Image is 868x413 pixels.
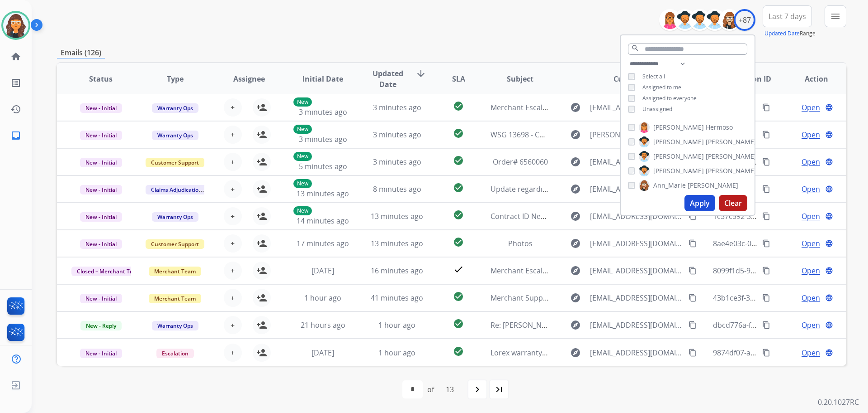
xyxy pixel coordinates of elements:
mat-icon: language [825,103,833,112]
mat-icon: check_circle [453,128,464,139]
span: 1 hour ago [378,320,415,330]
span: 1c57c592-33c3-4726-9e36-77ef7acac7a8 [713,211,848,221]
span: [PERSON_NAME] [706,166,756,175]
mat-icon: check_circle [453,182,464,193]
button: + [224,262,242,280]
span: Initial Date [302,73,343,84]
mat-icon: person_add [256,320,267,330]
button: Clear [719,195,747,211]
span: Re: [PERSON_NAME]/481C446923 [491,320,603,330]
button: + [224,98,242,117]
span: 43b1ce3f-3a84-4a4d-b440-840daf3e5a55 [713,293,850,303]
mat-icon: language [825,294,833,302]
span: 17 minutes ago [297,238,349,248]
mat-icon: content_copy [762,131,770,139]
span: Merchant Escalation Notification for Request 659343 [491,102,670,112]
span: Customer Support [146,239,204,249]
span: Warranty Ops [152,131,198,140]
mat-icon: explore [570,292,581,303]
p: New [293,97,312,107]
p: New [293,125,312,134]
mat-icon: person_add [256,184,267,194]
mat-icon: content_copy [689,267,697,275]
span: 8ae4e03c-0606-4613-a6d9-ac54c9166061 [713,238,851,248]
span: + [231,184,235,194]
mat-icon: menu [830,11,841,22]
span: 3 minutes ago [299,107,347,117]
mat-icon: person_add [256,238,267,249]
mat-icon: arrow_downward [415,68,426,79]
span: [PERSON_NAME] [706,137,756,146]
span: 1 hour ago [304,293,341,303]
span: Photos [508,238,533,248]
mat-icon: check_circle [453,346,464,357]
div: 13 [439,380,461,398]
mat-icon: check_circle [453,291,464,302]
mat-icon: explore [570,211,581,222]
mat-icon: content_copy [762,185,770,193]
span: + [231,320,235,330]
span: 3 minutes ago [373,130,421,140]
mat-icon: language [825,185,833,193]
span: Merchant Team [149,267,201,276]
span: [PERSON_NAME] [653,152,704,161]
p: New [293,152,312,161]
mat-icon: language [825,131,833,139]
span: SLA [452,73,465,84]
span: + [231,211,235,222]
span: Open [802,156,820,167]
span: Open [802,184,820,194]
span: [DATE] [311,348,334,358]
mat-icon: person_add [256,129,267,140]
span: Open [802,347,820,358]
mat-icon: content_copy [762,239,770,248]
mat-icon: explore [570,238,581,249]
span: Merchant Team [149,294,201,303]
mat-icon: home [10,51,21,62]
span: Subject [507,73,533,84]
span: 13 minutes ago [371,211,423,221]
span: [PERSON_NAME][EMAIL_ADDRESS][DOMAIN_NAME] [590,129,683,140]
span: Update regarding your fulfillment method for Service Order: 20e42cc8-0016-4bd3-8930-86e4e9e8b521 [491,184,837,194]
span: New - Initial [80,185,122,194]
button: Last 7 days [763,5,812,27]
mat-icon: content_copy [689,349,697,357]
mat-icon: language [825,321,833,329]
mat-icon: check_circle [453,318,464,329]
span: 13 minutes ago [297,189,349,199]
span: Ann_Marie [653,181,686,190]
mat-icon: content_copy [762,321,770,329]
span: Open [802,211,820,222]
span: Hermoso [706,123,733,132]
mat-icon: content_copy [762,349,770,357]
div: +87 [734,9,755,31]
mat-icon: person_add [256,292,267,303]
button: + [224,344,242,362]
span: 41 minutes ago [371,293,423,303]
mat-icon: language [825,158,833,166]
mat-icon: explore [570,129,581,140]
span: + [231,156,235,167]
mat-icon: list_alt [10,78,21,88]
span: 3 minutes ago [299,134,347,144]
span: Open [802,102,820,113]
span: [EMAIL_ADDRESS][DOMAIN_NAME] [590,102,683,113]
p: New [293,179,312,188]
span: New - Initial [80,103,122,113]
span: 3 minutes ago [373,157,421,167]
span: Assignee [233,73,265,84]
mat-icon: person_add [256,211,267,222]
span: Select all [642,73,665,80]
mat-icon: person_add [256,265,267,276]
span: + [231,129,235,140]
mat-icon: content_copy [762,267,770,275]
span: Assigned to me [642,83,681,91]
mat-icon: content_copy [762,294,770,302]
span: Unassigned [642,105,672,113]
span: [PERSON_NAME] [653,123,704,132]
mat-icon: last_page [494,384,505,395]
span: Warranty Ops [152,212,198,222]
mat-icon: language [825,239,833,248]
mat-icon: check [453,264,464,275]
p: 0.20.1027RC [818,397,859,408]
